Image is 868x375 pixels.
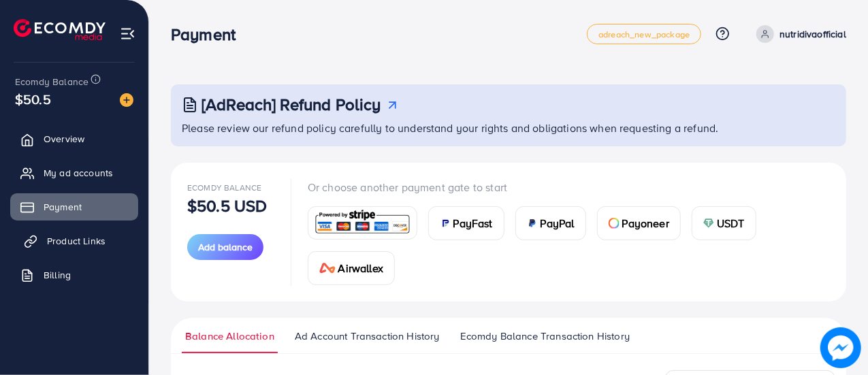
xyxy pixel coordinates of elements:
[44,200,82,214] span: Payment
[312,208,413,238] img: card
[10,125,138,152] a: Overview
[44,166,113,180] span: My ad accounts
[202,95,381,114] h3: [AdReach] Refund Policy
[187,197,267,214] p: $50.5 USD
[120,93,133,107] img: image
[15,75,89,88] span: Ecomdy Balance
[587,24,701,44] a: adreach_new_package
[44,132,84,146] span: Overview
[187,234,263,260] button: Add balance
[527,218,538,229] img: card
[460,329,630,344] span: Ecomdy Balance Transaction History
[308,251,395,285] a: cardAirwallex
[295,329,440,344] span: Ad Account Transaction History
[171,25,246,44] h3: Payment
[515,206,586,240] a: cardPayPal
[779,26,846,42] p: nutridivaofficial
[717,215,745,231] span: USDT
[541,215,575,231] span: PayPal
[10,193,138,221] a: Payment
[308,179,830,195] p: Or choose another payment gate to start
[10,261,138,289] a: Billing
[10,159,138,186] a: My ad accounts
[820,327,861,368] img: image
[609,218,620,229] img: card
[182,120,838,136] p: Please review our refund policy carefully to understand your rights and obligations when requesti...
[440,218,451,229] img: card
[15,89,51,109] span: $50.5
[120,26,135,42] img: menu
[338,260,383,276] span: Airwallex
[319,263,336,274] img: card
[187,182,261,193] span: Ecomdy Balance
[598,30,690,39] span: adreach_new_package
[10,227,138,255] a: Product Links
[308,206,417,240] a: card
[185,329,274,344] span: Balance Allocation
[597,206,681,240] a: cardPayoneer
[751,25,846,43] a: nutridivaofficial
[44,268,71,282] span: Billing
[692,206,756,240] a: cardUSDT
[622,215,669,231] span: Payoneer
[428,206,504,240] a: cardPayFast
[198,240,253,254] span: Add balance
[47,234,106,248] span: Product Links
[453,215,493,231] span: PayFast
[703,218,714,229] img: card
[14,19,106,40] img: logo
